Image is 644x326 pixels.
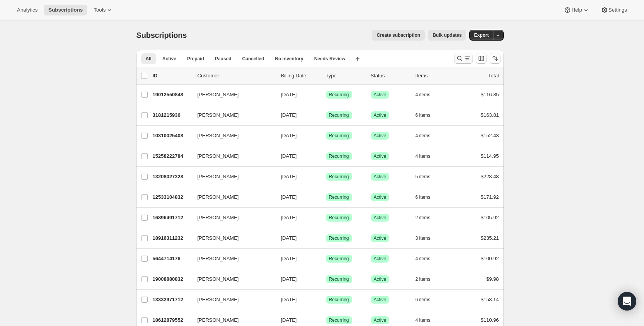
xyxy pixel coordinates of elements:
[281,235,297,241] span: [DATE]
[281,92,297,97] span: [DATE]
[416,253,439,264] button: 4 items
[329,194,349,200] span: Recurring
[416,256,431,262] span: 4 items
[153,132,191,140] p: 10310025408
[193,191,270,203] button: [PERSON_NAME]
[153,294,499,305] div: 13332971712[PERSON_NAME][DATE]SuccessRecurringSuccessActive6 items$158.14
[374,92,387,98] span: Active
[481,297,499,302] span: $158.14
[187,56,204,62] span: Prepaid
[416,151,439,162] button: 4 items
[486,276,499,282] span: $9.98
[329,317,349,323] span: Recurring
[374,133,387,139] span: Active
[153,315,499,326] div: 18612879552[PERSON_NAME][DATE]SuccessRecurringSuccessActive4 items$110.96
[374,112,387,118] span: Active
[481,133,499,138] span: $152.43
[281,194,297,200] span: [DATE]
[136,31,187,39] span: Subscriptions
[198,255,239,263] span: [PERSON_NAME]
[198,234,239,242] span: [PERSON_NAME]
[146,56,152,62] span: All
[281,276,297,282] span: [DATE]
[153,111,191,119] p: 3181215936
[618,292,636,311] div: Open Intercom Messenger
[193,171,270,183] button: [PERSON_NAME]
[198,193,239,201] span: [PERSON_NAME]
[281,112,297,118] span: [DATE]
[281,153,297,159] span: [DATE]
[608,7,627,13] span: Settings
[153,274,499,285] div: 19008880832[PERSON_NAME][DATE]SuccessRecurringSuccessActive2 items$9.98
[416,110,439,121] button: 6 items
[153,173,191,181] p: 13208027328
[193,273,270,285] button: [PERSON_NAME]
[571,7,582,13] span: Help
[198,72,275,80] p: Customer
[416,297,431,303] span: 6 items
[198,152,239,160] span: [PERSON_NAME]
[481,112,499,118] span: $163.81
[474,32,489,38] span: Export
[198,173,239,181] span: [PERSON_NAME]
[153,91,191,99] p: 19012550848
[198,91,239,99] span: [PERSON_NAME]
[416,133,431,139] span: 4 items
[153,296,191,304] p: 13332971712
[153,171,499,182] div: 13208027328[PERSON_NAME][DATE]SuccessRecurringSuccessActive5 items$228.48
[17,7,37,13] span: Analytics
[377,32,420,38] span: Create subscription
[469,30,493,41] button: Export
[329,215,349,221] span: Recurring
[153,151,499,162] div: 15258222784[PERSON_NAME][DATE]SuccessRecurringSuccessActive4 items$114.95
[281,297,297,302] span: [DATE]
[374,215,387,221] span: Active
[329,276,349,282] span: Recurring
[193,89,270,101] button: [PERSON_NAME]
[481,153,499,159] span: $114.95
[416,72,454,80] div: Items
[329,92,349,98] span: Recurring
[281,256,297,261] span: [DATE]
[416,92,431,98] span: 4 items
[153,72,499,80] div: IDCustomerBilling DateTypeStatusItemsTotal
[89,5,118,15] button: Tools
[416,174,431,180] span: 5 items
[44,5,87,15] button: Subscriptions
[193,150,270,162] button: [PERSON_NAME]
[193,212,270,224] button: [PERSON_NAME]
[433,32,462,38] span: Bulk updates
[481,317,499,323] span: $110.96
[329,133,349,139] span: Recurring
[198,111,239,119] span: [PERSON_NAME]
[314,56,346,62] span: Needs Review
[281,133,297,138] span: [DATE]
[481,92,499,97] span: $116.85
[153,234,191,242] p: 18916311232
[416,112,431,118] span: 6 items
[416,235,431,241] span: 3 items
[476,53,487,64] button: Customize table column order and visibility
[153,255,191,263] p: 5644714176
[153,152,191,160] p: 15258222784
[198,214,239,222] span: [PERSON_NAME]
[481,256,499,261] span: $100.92
[416,317,431,323] span: 4 items
[596,5,632,15] button: Settings
[374,153,387,159] span: Active
[416,192,439,203] button: 6 items
[48,7,83,13] span: Subscriptions
[198,296,239,304] span: [PERSON_NAME]
[153,72,191,80] p: ID
[351,53,364,64] button: Create new view
[193,130,270,142] button: [PERSON_NAME]
[281,72,320,80] p: Billing Date
[153,275,191,283] p: 19008880832
[374,276,387,282] span: Active
[481,174,499,179] span: $228.48
[454,53,473,64] button: Search and filter results
[12,5,42,15] button: Analytics
[416,194,431,200] span: 6 items
[153,192,499,203] div: 12533104832[PERSON_NAME][DATE]SuccessRecurringSuccessActive6 items$171.92
[374,174,387,180] span: Active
